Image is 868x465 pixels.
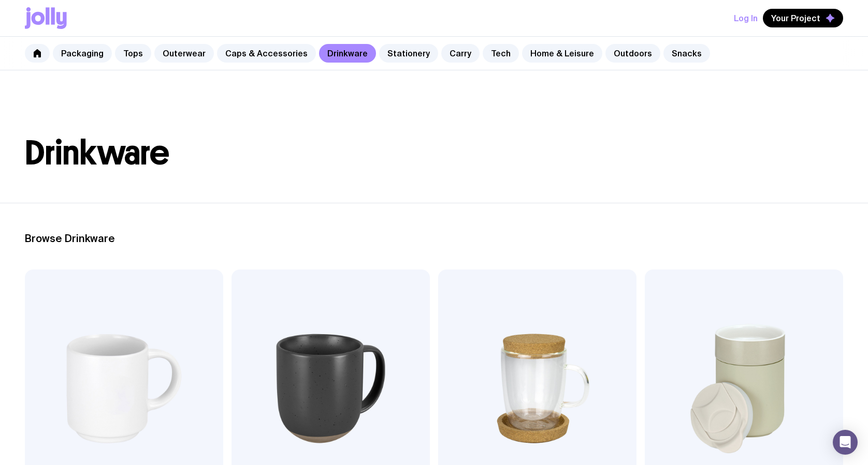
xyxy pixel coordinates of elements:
button: Your Project [763,9,843,27]
a: Stationery [379,44,438,63]
a: Outdoors [605,44,660,63]
a: Home & Leisure [522,44,602,63]
button: Log In [734,9,758,27]
a: Drinkware [319,44,376,63]
span: Your Project [771,13,820,23]
h1: Drinkware [25,137,843,170]
a: Tech [483,44,519,63]
a: Caps & Accessories [217,44,316,63]
h2: Browse Drinkware [25,232,843,245]
a: Packaging [53,44,112,63]
div: Open Intercom Messenger [833,430,858,455]
a: Snacks [663,44,710,63]
a: Tops [115,44,151,63]
a: Carry [441,44,480,63]
a: Outerwear [154,44,214,63]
